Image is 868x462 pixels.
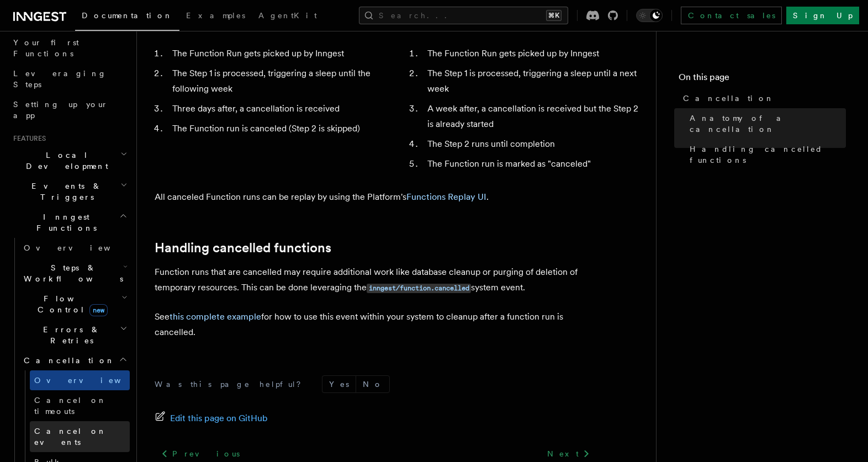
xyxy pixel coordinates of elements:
span: Setting up your app [13,100,108,120]
a: Overview [19,238,130,258]
p: Was this page helpful? [155,379,309,390]
span: Your first Functions [13,38,79,58]
a: this complete example [170,311,261,322]
li: Three days after, a cancellation is received [169,101,383,116]
a: inngest/function.cancelled [367,282,471,293]
li: The Step 1 is processed, triggering a sleep until the following week [169,66,383,97]
li: The Function run is marked as "canceled" [424,156,638,172]
a: Functions Replay UI [406,192,486,202]
li: A week after, a cancellation is received but the Step 2 is already started [424,101,638,132]
span: Events & Triggers [9,180,120,203]
h4: On this page [679,71,846,88]
span: Local Development [9,150,120,172]
span: Documentation [82,11,173,20]
button: Yes [322,376,356,392]
span: Edit this page on GitHub [170,411,268,426]
a: Cancel on timeouts [30,390,130,421]
kbd: ⌘K [546,10,562,21]
a: Cancel on events [30,421,130,452]
button: Local Development [9,145,130,176]
a: Your first Functions [9,33,130,63]
span: Overview [24,243,137,252]
span: Cancellation [19,355,115,366]
span: Leveraging Steps [13,69,107,89]
a: Examples [179,3,252,30]
a: Handling cancelled functions [685,139,846,170]
span: Overview [34,376,148,385]
a: Contact sales [681,7,782,24]
p: All canceled Function runs can be replay by using the Platform's . [155,189,596,205]
span: Cancel on timeouts [34,396,107,416]
li: The Step 2 runs until completion [424,136,638,152]
span: Flow Control [19,293,121,315]
span: new [89,304,108,316]
button: Steps & Workflows [19,258,130,289]
span: AgentKit [258,11,317,20]
button: Toggle dark mode [636,9,663,22]
a: Edit this page on GitHub [155,411,268,426]
button: Inngest Functions [9,207,130,238]
code: inngest/function.cancelled [367,284,471,293]
span: Steps & Workflows [19,262,123,284]
span: Errors & Retries [19,324,120,346]
a: Sign Up [786,7,859,24]
a: AgentKit [252,3,324,30]
a: Setting up your app [9,94,130,125]
a: Cancellation [679,88,846,108]
a: Handling cancelled functions [155,240,331,256]
p: Function runs that are cancelled may require additional work like database cleanup or purging of ... [155,264,596,296]
span: Inngest Functions [9,211,119,233]
span: Examples [186,11,245,20]
span: Features [9,134,46,143]
a: Documentation [75,3,179,31]
button: Errors & Retries [19,320,130,351]
a: Leveraging Steps [9,63,130,94]
button: Events & Triggers [9,176,130,207]
button: Flow Controlnew [19,289,130,320]
li: The Step 1 is processed, triggering a sleep until a next week [424,66,638,97]
li: The Function Run gets picked up by Inngest [169,46,383,61]
span: Cancel on events [34,427,107,447]
button: Cancellation [19,351,130,370]
a: Anatomy of a cancellation [685,108,846,139]
span: Cancellation [683,93,774,104]
a: Overview [30,370,130,390]
span: Anatomy of a cancellation [690,113,846,135]
span: Handling cancelled functions [690,144,846,166]
button: Search...⌘K [359,7,568,24]
p: See for how to use this event within your system to cleanup after a function run is cancelled. [155,309,596,340]
li: The Function run is canceled (Step 2 is skipped) [169,121,383,136]
button: No [356,376,389,392]
li: The Function Run gets picked up by Inngest [424,46,638,61]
